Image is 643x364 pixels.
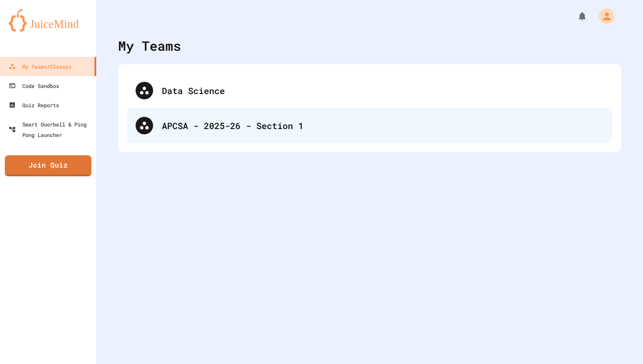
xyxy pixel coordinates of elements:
iframe: chat widget [570,291,634,328]
div: Data Science [162,84,604,97]
div: My Teams [118,36,181,56]
div: Smart Doorbell & Ping Pong Launcher [9,119,93,140]
div: My Account [590,6,617,26]
div: APCSA - 2025-26 - Section 1 [127,108,612,143]
div: Data Science [127,73,612,108]
img: logo-orange.svg [9,9,87,31]
div: My Teams/Classes [9,61,71,72]
a: Join Quiz [5,155,91,176]
iframe: chat widget [606,329,634,355]
div: My Notifications [561,9,590,24]
div: APCSA - 2025-26 - Section 1 [162,119,604,132]
div: Quiz Reports [9,100,59,110]
div: Code Sandbox [9,80,59,91]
